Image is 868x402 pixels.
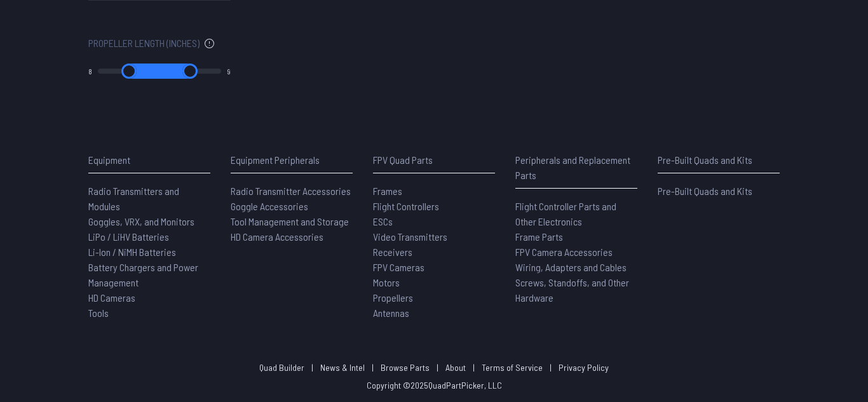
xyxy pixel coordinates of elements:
a: About [445,362,466,373]
a: Wiring, Adapters and Cables [515,260,637,275]
span: Motors [373,276,400,288]
a: HD Camera Accessories [231,229,353,245]
span: Frame Parts [515,231,563,243]
span: Li-Ion / NiMH Batteries [88,246,176,258]
a: Quad Builder [259,362,304,373]
a: Radio Transmitters and Modules [88,184,210,214]
a: Goggle Accessories [231,199,353,214]
output: 8 [88,66,92,76]
span: Propeller Length (Inches) [88,36,200,51]
a: Terms of Service [482,362,543,373]
a: Goggles, VRX, and Monitors [88,214,210,229]
span: ESCs [373,215,393,227]
a: Radio Transmitter Accessories [231,184,353,199]
span: Goggle Accessories [231,200,308,212]
a: ESCs [373,214,495,229]
p: Equipment [88,152,210,168]
a: Battery Chargers and Power Management [88,260,210,290]
span: Propellers [373,291,413,304]
span: Video Transmitters [373,231,447,243]
span: Frames [373,185,402,197]
span: Flight Controllers [373,200,439,212]
span: Radio Transmitters and Modules [88,185,179,212]
a: FPV Camera Accessories [515,245,637,260]
span: Receivers [373,246,412,258]
span: HD Camera Accessories [231,231,323,243]
span: Pre-Built Quads and Kits [658,185,752,197]
a: Frame Parts [515,229,637,245]
a: Pre-Built Quads and Kits [658,184,780,199]
p: | | | | | [254,361,614,374]
span: HD Cameras [88,291,135,304]
p: Equipment Peripherals [231,152,353,168]
span: FPV Camera Accessories [515,246,613,258]
span: Screws, Standoffs, and Other Hardware [515,276,629,304]
p: Copyright © 2025 QuadPartPicker, LLC [367,379,502,392]
a: Propellers [373,290,495,305]
a: Screws, Standoffs, and Other Hardware [515,275,637,305]
a: Flight Controller Parts and Other Electronics [515,199,637,229]
p: FPV Quad Parts [373,152,495,168]
span: Antennas [373,307,409,319]
span: LiPo / LiHV Batteries [88,231,169,243]
span: Battery Chargers and Power Management [88,261,198,288]
a: Tool Management and Storage [231,214,353,229]
span: Goggles, VRX, and Monitors [88,215,194,227]
a: Flight Controllers [373,199,495,214]
span: Tools [88,307,109,319]
a: Frames [373,184,495,199]
a: Video Transmitters [373,229,495,245]
a: Privacy Policy [559,362,609,373]
a: News & Intel [320,362,365,373]
a: Motors [373,275,495,290]
output: 9 [227,66,231,76]
a: LiPo / LiHV Batteries [88,229,210,245]
a: Browse Parts [381,362,430,373]
a: Tools [88,305,210,321]
p: Peripherals and Replacement Parts [515,152,637,183]
p: Pre-Built Quads and Kits [658,152,780,168]
span: Flight Controller Parts and Other Electronics [515,200,616,227]
a: Antennas [373,305,495,321]
span: FPV Cameras [373,261,424,273]
a: Receivers [373,245,495,260]
span: Tool Management and Storage [231,215,349,227]
span: Wiring, Adapters and Cables [515,261,627,273]
span: Radio Transmitter Accessories [231,185,351,197]
a: FPV Cameras [373,260,495,275]
a: HD Cameras [88,290,210,305]
a: Li-Ion / NiMH Batteries [88,245,210,260]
